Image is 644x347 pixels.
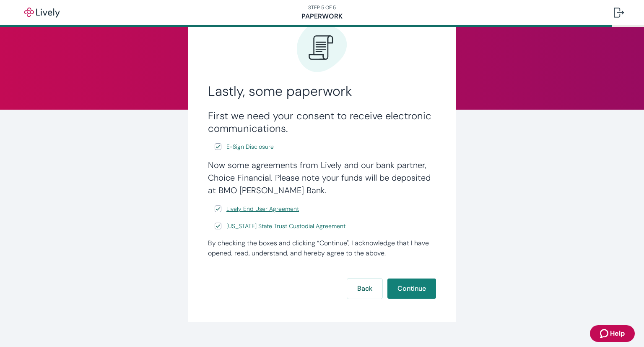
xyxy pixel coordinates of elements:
button: Zendesk support iconHelp [590,325,635,342]
span: E-Sign Disclosure [226,142,274,151]
a: e-sign disclosure document [225,221,347,231]
h2: Lastly, some paperwork [208,83,436,100]
a: e-sign disclosure document [225,142,275,152]
span: [US_STATE] State Trust Custodial Agreement [226,222,345,231]
span: Help [610,329,625,339]
span: Lively End User Agreement [226,205,299,213]
h4: Now some agreements from Lively and our bank partner, Choice Financial. Please note your funds wi... [208,159,436,197]
svg: Zendesk support icon [600,329,610,339]
h3: First we need your consent to receive electronic communications. [208,110,436,135]
div: By checking the boxes and clicking “Continue", I acknowledge that I have opened, read, understand... [208,238,436,258]
img: Lively [18,8,65,18]
a: e-sign disclosure document [225,204,301,214]
button: Back [347,279,382,299]
button: Log out [607,3,631,23]
button: Continue [387,279,436,299]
